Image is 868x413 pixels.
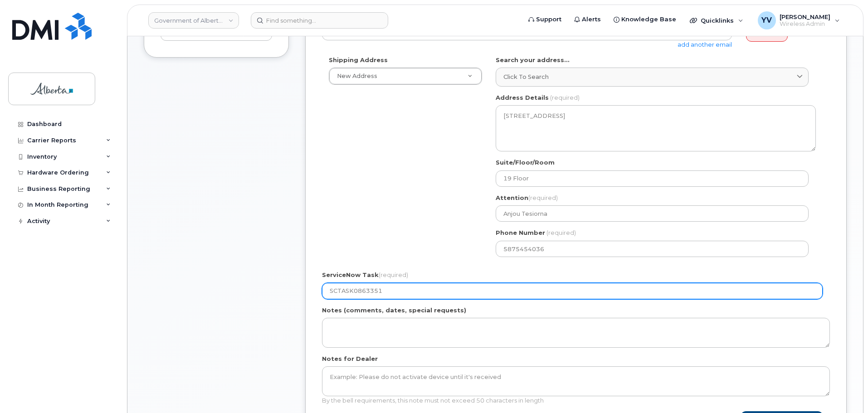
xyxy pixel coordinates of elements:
[780,20,830,28] span: Wireless Admin
[621,15,676,24] span: Knowledge Base
[607,10,683,29] a: Knowledge Base
[322,271,408,279] label: ServiceNow Task
[528,194,558,201] span: (required)
[496,68,809,86] a: Click to search
[329,68,482,84] a: New Address
[251,12,388,29] input: Find something...
[148,12,239,29] a: Government of Alberta (GOA)
[496,228,545,237] label: Phone Number
[322,397,544,404] span: By the bell requirements, this note must not exceed 50 characters in length
[337,73,377,79] span: New Address
[678,41,732,48] a: add another email
[582,15,601,24] span: Alerts
[536,15,561,24] span: Support
[546,229,576,236] span: (required)
[683,11,750,29] div: Quicklinks
[322,355,378,363] label: Notes for Dealer
[761,15,772,26] span: YV
[568,10,607,29] a: Alerts
[503,73,549,81] span: Click to search
[322,306,466,315] label: Notes (comments, dates, special requests)
[496,158,555,167] label: Suite/Floor/Room
[780,13,830,20] span: [PERSON_NAME]
[496,93,549,102] label: Address Details
[751,11,846,29] div: Yen Vong
[496,170,809,187] input: optional, leave blank if not needed
[496,56,570,64] label: Search your address...
[701,17,734,24] span: Quicklinks
[496,194,558,202] label: Attention
[522,10,568,29] a: Support
[329,56,388,64] label: Shipping Address
[379,271,408,278] span: (required)
[550,94,580,101] span: (required)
